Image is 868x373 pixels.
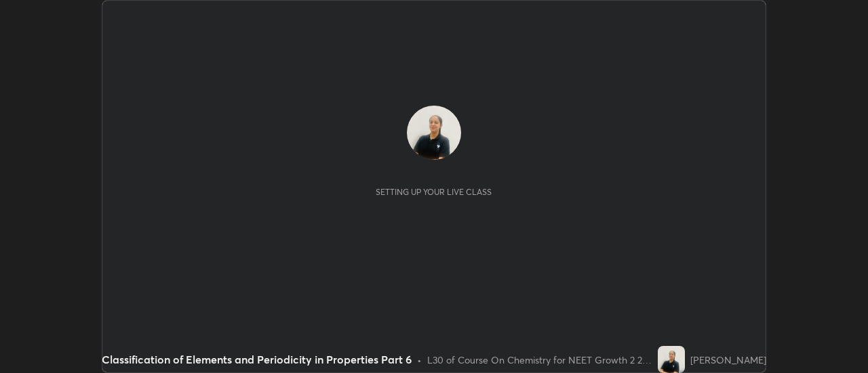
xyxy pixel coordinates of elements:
div: Setting up your live class [376,187,492,197]
div: [PERSON_NAME] [690,353,766,367]
div: Classification of Elements and Periodicity in Properties Part 6 [102,351,412,368]
div: • [417,353,422,367]
div: L30 of Course On Chemistry for NEET Growth 2 2027 [427,353,652,367]
img: 332d395ef1f14294aa6d42b3991fd35f.jpg [658,346,685,373]
img: 332d395ef1f14294aa6d42b3991fd35f.jpg [407,106,461,160]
